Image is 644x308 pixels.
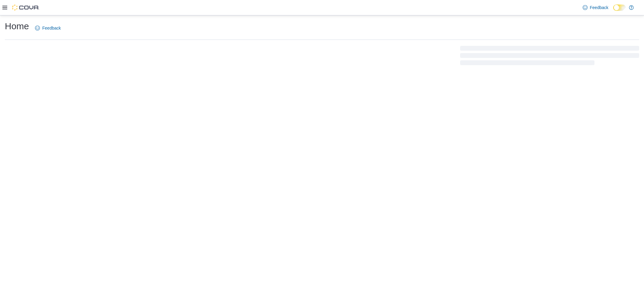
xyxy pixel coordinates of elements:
span: Feedback [590,5,608,11]
h1: Home [5,20,29,32]
a: Feedback [33,22,63,34]
span: Loading [460,47,639,66]
img: Cova [12,5,39,11]
span: Feedback [42,25,61,31]
input: Dark Mode [613,5,626,11]
a: Feedback [580,2,611,14]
